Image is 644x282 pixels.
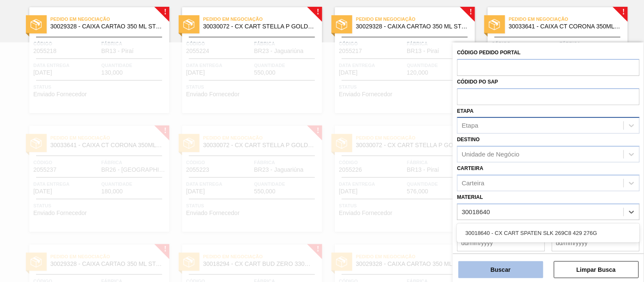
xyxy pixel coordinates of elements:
input: dd/mm/yyyy [552,235,640,251]
span: Pedido em Negociação [509,15,628,23]
span: 30029328 - CAIXA CARTAO 350 ML STELLA PURE GOLD C08 [51,23,163,30]
label: Destino [457,137,480,142]
div: Unidade de Negócio [462,151,520,158]
span: Código [492,39,558,48]
div: Etapa [462,122,478,129]
span: Pedido em Negociação [356,15,475,23]
a: !statusPedido em Negociação30029328 - CAIXA CARTAO 350 ML STELLA PURE GOLD C08Código2055217Fábric... [322,7,475,113]
img: status [31,19,42,30]
span: 30030072 - CX CART STELLA P GOLD 330ML C6 298 NIV23 [203,23,315,30]
span: 30033641 - CAIXA CT CORONA 350ML SLEEK C8 NIV24 [509,23,621,30]
label: Códido PO SAP [457,79,498,85]
span: Pedido em Negociação [51,15,169,23]
img: status [336,19,347,30]
span: Código [339,39,405,48]
img: status [489,19,500,30]
div: Carteira [462,179,484,187]
span: Código [186,39,252,48]
label: Carteira [457,165,484,171]
a: !statusPedido em Negociação30033641 - CAIXA CT CORONA 350ML SLEEK C8 NIV24Código2055238FábricaBR0... [475,7,628,113]
span: Fábrica [560,39,626,48]
span: Pedido em Negociação [203,15,322,23]
a: !statusPedido em Negociação30029328 - CAIXA CARTAO 350 ML STELLA PURE GOLD C08Código2055218Fábric... [17,7,169,113]
span: Fábrica [101,39,167,48]
input: dd/mm/yyyy [457,235,545,251]
img: status [183,19,194,30]
label: Código Pedido Portal [457,50,521,56]
label: Etapa [457,108,474,114]
span: Fábrica [254,39,320,48]
div: 30018640 - CX CART SPATEN SLK 269C8 429 276G [457,225,640,241]
span: 30029328 - CAIXA CARTAO 350 ML STELLA PURE GOLD C08 [356,23,468,30]
a: !statusPedido em Negociação30030072 - CX CART STELLA P GOLD 330ML C6 298 NIV23Código2055224Fábric... [169,7,322,113]
label: Material [457,194,483,200]
span: Fábrica [407,39,473,48]
span: Código [34,39,99,48]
